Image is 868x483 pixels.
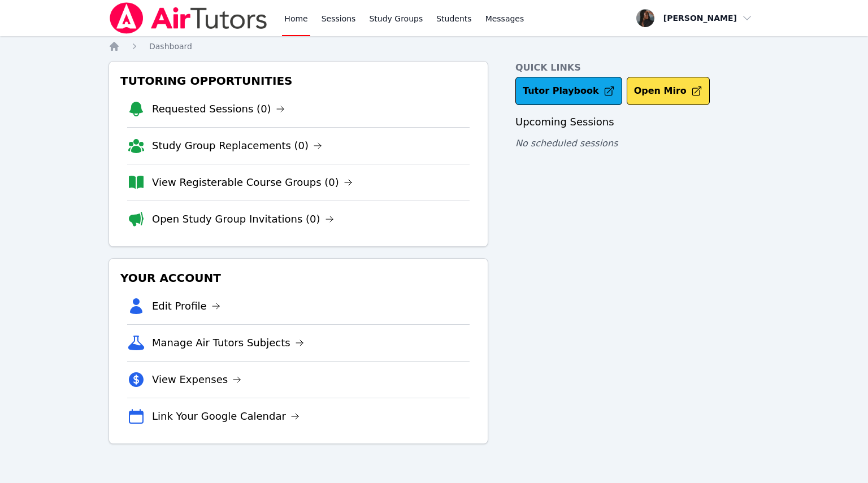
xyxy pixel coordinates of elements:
[118,71,479,91] h3: Tutoring Opportunities
[485,13,524,24] span: Messages
[152,372,241,388] a: View Expenses
[515,61,759,75] h4: Quick Links
[152,101,285,117] a: Requested Sessions (0)
[152,408,300,424] a: Link Your Google Calendar
[515,138,618,149] span: No scheduled sessions
[149,41,192,52] a: Dashboard
[515,77,622,105] a: Tutor Playbook
[152,211,334,227] a: Open Study Group Invitations (0)
[152,175,353,190] a: View Registerable Course Groups (0)
[149,42,192,51] span: Dashboard
[515,114,759,130] h3: Upcoming Sessions
[152,138,322,154] a: Study Group Replacements (0)
[108,2,268,34] img: Air Tutors
[118,268,479,288] h3: Your Account
[108,41,759,52] nav: Breadcrumb
[152,298,220,314] a: Edit Profile
[627,77,710,105] button: Open Miro
[152,335,304,351] a: Manage Air Tutors Subjects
